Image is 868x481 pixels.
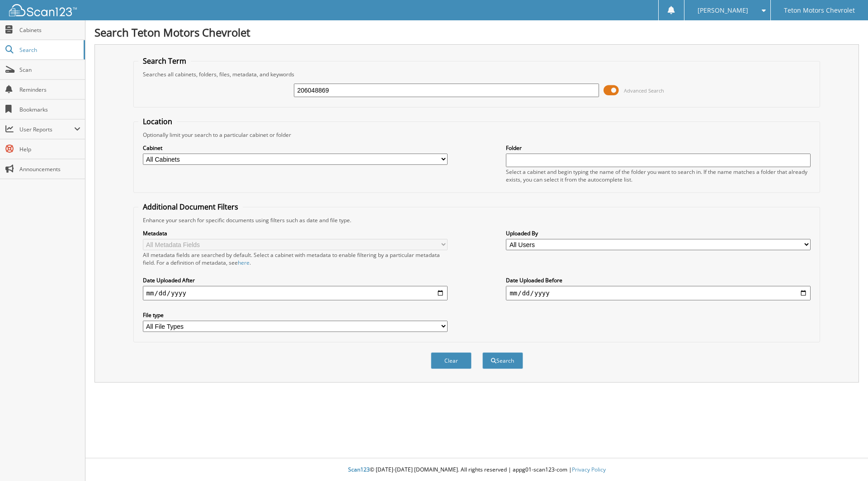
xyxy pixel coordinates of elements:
[19,66,80,74] span: Scan
[823,438,868,481] iframe: Chat Widget
[143,144,448,152] label: Cabinet
[138,117,177,126] legend: Location
[19,165,80,173] span: Announcements
[138,70,816,78] div: Searches all cabinets, folders, files, metadata, and keywords
[9,4,77,16] img: scan123-logo-white.svg
[85,459,868,481] div: © [DATE]-[DATE] [DOMAIN_NAME]. All rights reserved | appg01-scan123-com |
[19,86,80,93] span: Reminders
[238,259,250,266] a: here
[624,87,664,94] span: Advanced Search
[138,216,816,224] div: Enhance your search for specific documents using filters such as date and file type.
[506,229,811,237] label: Uploaded By
[143,311,448,319] label: File type
[143,286,448,300] input: start
[143,229,448,237] label: Metadata
[506,144,811,152] label: Folder
[138,202,243,212] legend: Additional Document Filters
[698,8,748,13] span: [PERSON_NAME]
[94,25,859,40] h1: Search Teton Motors Chevrolet
[138,131,816,139] div: Optionally limit your search to a particular cabinet or folder
[431,352,472,369] button: Clear
[19,106,80,113] span: Bookmarks
[784,8,855,13] span: Teton Motors Chevrolet
[19,145,80,153] span: Help
[348,466,370,473] span: Scan123
[572,466,606,473] a: Privacy Policy
[143,276,448,284] label: Date Uploaded After
[143,251,448,266] div: All metadata fields are searched by default. Select a cabinet with metadata to enable filtering b...
[19,46,79,54] span: Search
[506,286,811,300] input: end
[482,352,523,369] button: Search
[19,26,80,34] span: Cabinets
[19,126,74,133] span: User Reports
[506,168,811,183] div: Select a cabinet and begin typing the name of the folder you want to search in. If the name match...
[506,276,811,284] label: Date Uploaded Before
[138,56,191,66] legend: Search Term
